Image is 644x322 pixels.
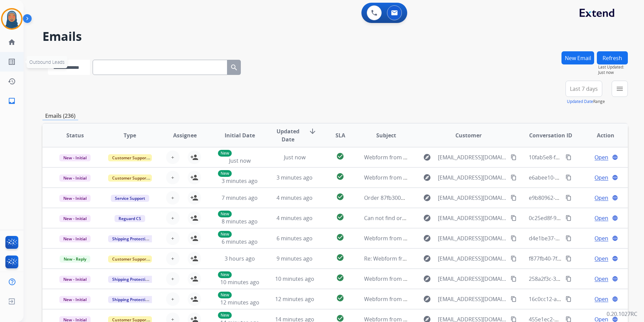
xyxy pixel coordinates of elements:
button: + [166,211,180,225]
span: New - Reply [60,256,90,263]
mat-icon: content_copy [566,195,572,201]
span: 12 minutes ago [275,295,314,303]
mat-icon: person_add [190,173,198,182]
span: 8 minutes ago [222,218,258,225]
mat-icon: content_copy [511,256,517,262]
p: New [218,271,232,278]
mat-icon: language [612,175,618,181]
mat-icon: content_copy [566,154,572,160]
span: New - Initial [59,215,91,222]
button: + [166,292,180,306]
mat-icon: language [612,195,618,201]
span: Open [594,254,608,263]
mat-icon: check_circle [336,274,344,282]
mat-icon: content_copy [566,215,572,221]
span: 10 minutes ago [275,275,314,283]
span: Shipping Protection [108,235,154,242]
span: Order 87fb300a-7a12-4a30-9650-390ee5cea775 [364,194,483,202]
button: Refresh [597,51,628,64]
mat-icon: history [8,77,16,85]
span: Subject [376,131,396,139]
span: Webform from [EMAIL_ADDRESS][DOMAIN_NAME] on [DATE] [364,154,517,161]
span: 3 minutes ago [222,177,258,185]
span: 16c0cc12-a5df-4f3b-9f38-08fa28041ab4 [529,295,627,303]
h2: Emails [42,30,628,43]
mat-icon: explore [423,254,431,263]
mat-icon: content_copy [566,235,572,241]
span: + [171,173,174,182]
span: + [171,214,174,222]
mat-icon: arrow_downward [309,127,317,135]
span: Open [594,173,608,182]
img: avatar [2,9,21,28]
span: New - Initial [59,276,91,283]
span: Re: Webform from [EMAIL_ADDRESS][DOMAIN_NAME] on [DATE] [364,255,526,262]
span: Outbound Leads [29,59,65,65]
p: New [218,292,232,298]
mat-icon: person_add [190,275,198,283]
span: e6abee10-e244-41fb-ac17-4a536eeced0a [529,174,632,181]
p: Emails (236) [42,112,78,120]
button: New Email [561,51,594,64]
mat-icon: language [612,256,618,262]
mat-icon: home [8,38,16,46]
span: 6 minutes ago [222,238,258,245]
p: New [218,211,232,217]
span: 12 minutes ago [220,299,259,306]
span: Customer Support [108,154,152,161]
mat-icon: content_copy [511,276,517,282]
span: + [171,295,174,303]
mat-icon: person_add [190,194,198,202]
mat-icon: language [612,215,618,221]
mat-icon: explore [423,194,431,202]
mat-icon: content_copy [511,296,517,302]
mat-icon: menu [616,85,624,93]
mat-icon: person_add [190,214,198,222]
span: [EMAIL_ADDRESS][DOMAIN_NAME] [438,153,507,161]
mat-icon: explore [423,295,431,303]
span: Updated Date [273,127,303,143]
mat-icon: content_copy [566,276,572,282]
span: 4 minutes ago [277,214,313,222]
mat-icon: explore [423,234,431,242]
mat-icon: content_copy [566,296,572,302]
mat-icon: check_circle [336,193,344,201]
span: Customer [455,131,482,139]
span: Just now [284,154,305,161]
mat-icon: explore [423,214,431,222]
span: 3 hours ago [225,255,255,262]
mat-icon: check_circle [336,233,344,241]
span: + [171,153,174,161]
span: Initial Date [225,131,255,139]
button: Updated Date [567,99,593,104]
span: Can not find order [364,214,411,222]
button: + [166,252,180,265]
button: + [166,191,180,205]
mat-icon: check_circle [336,152,344,160]
mat-icon: content_copy [511,215,517,221]
mat-icon: content_copy [566,175,572,181]
mat-icon: person_add [190,254,198,263]
span: Shipping Protection [108,296,154,303]
span: Shipping Protection [108,276,154,283]
span: 7 minutes ago [222,194,258,202]
span: [EMAIL_ADDRESS][DOMAIN_NAME] [438,214,507,222]
p: 0.20.1027RC [607,310,637,318]
span: 0c25ed8f-94cd-488c-9c5f-bd2a58a545bd [529,214,631,222]
span: + [171,234,174,242]
mat-icon: check_circle [336,213,344,221]
span: SLA [335,131,345,139]
button: + [166,171,180,184]
mat-icon: content_copy [511,154,517,160]
span: Status [66,131,84,139]
button: + [166,232,180,245]
mat-icon: person_add [190,234,198,242]
span: d4e1be37-5d1a-4c61-9a1e-81297ead144b [529,235,634,242]
span: Open [594,295,608,303]
mat-icon: language [612,296,618,302]
mat-icon: language [612,154,618,160]
mat-icon: explore [423,153,431,161]
span: [EMAIL_ADDRESS][DOMAIN_NAME] [438,295,507,303]
span: Open [594,234,608,242]
span: Last 7 days [570,87,598,90]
